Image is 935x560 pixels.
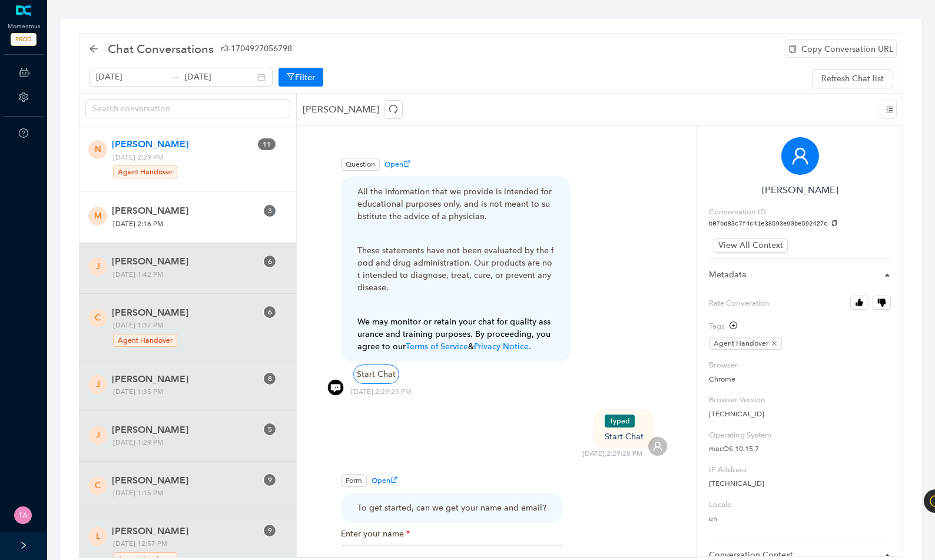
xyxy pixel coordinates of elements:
p: en [709,513,891,525]
span: [PERSON_NAME] [112,306,257,320]
div: [DATE] , 2:29:23 PM [351,387,411,397]
span: & [468,342,474,352]
pre: b07bd83c7f4c41e38593e90be592427c [709,220,891,229]
span: C [95,312,101,324]
label: Rate Converation [709,296,891,311]
label: Browser [709,359,891,371]
span: setting [19,92,28,102]
p: [PERSON_NAME] [303,100,407,119]
p: All the information that we provide is intended for educational purposes only, and is not meant t... [357,185,554,223]
span: L [96,530,100,543]
span: [PERSON_NAME] [112,204,257,218]
span: Agent Handover [113,334,177,347]
span: menu-unfold [886,106,893,113]
span: user [791,147,810,165]
span: [DATE] 1:15 PM [109,487,249,499]
input: End date [185,71,255,84]
p: Chrome [709,374,891,385]
span: question-circle [19,128,28,138]
span: 3 [268,207,272,215]
div: To get started, can we get your name and email? [357,502,546,514]
span: PROD [11,33,37,46]
span: 1 [263,140,267,148]
span: close [771,340,777,346]
span: user [652,441,663,452]
span: Open [372,476,397,485]
p: [TECHNICAL_ID] [709,409,891,420]
button: Refresh Chat list [812,69,893,88]
input: Search conversation [92,102,274,115]
span: [DATE] 1:37 PM [109,319,249,347]
sup: 3 [264,205,276,217]
span: Question [341,158,380,171]
sup: 6 [264,306,276,318]
span: 8 [268,375,272,383]
span: J [96,378,100,391]
span: [DATE] 2:29 PM [109,151,249,180]
span: plus-circle [730,322,737,329]
div: . [357,185,554,353]
span: [DATE] 1:42 PM [109,269,249,281]
a: Privacy Notice [474,342,529,352]
span: 5 [268,425,272,433]
span: Chat Conversations [108,39,214,58]
span: [DATE] 2:16 PM [109,218,249,230]
span: 9 [268,476,272,484]
button: Rate Converation [850,296,868,310]
span: r3-1704927056798 [221,42,292,55]
span: 1 [267,140,271,148]
span: N [95,143,101,156]
button: Filter [278,68,323,87]
span: [PERSON_NAME] [112,372,257,386]
div: Tags [709,320,737,332]
span: J [96,260,100,273]
span: We may monitor or retain your chat for quality assurance and training purposes. By proceeding, yo... [357,317,551,352]
span: copy [788,45,797,53]
span: Metadata [709,269,877,281]
span: Form [341,474,367,487]
span: Open [384,160,410,168]
div: back [89,44,98,54]
span: swap-right [171,72,180,82]
label: Enter your name [341,523,410,545]
label: Locale [709,499,891,511]
div: Copy Conversation URL [785,39,897,58]
span: 9 [268,526,272,535]
sup: 9 [264,474,276,486]
label: Browser Version [709,394,891,406]
span: C [95,479,101,492]
span: redo [389,104,398,114]
span: copy [831,220,838,227]
span: Agent Handover [709,337,782,350]
span: M [94,210,102,223]
span: [PERSON_NAME] [112,524,257,538]
img: 44db39993f20fb5923c1e76f9240318d [14,506,32,524]
span: [PERSON_NAME] [112,423,257,437]
button: View All Context [714,238,788,253]
span: [DATE] 1:29 PM [109,436,249,449]
input: Start date [96,71,166,84]
span: [PERSON_NAME] [112,254,257,269]
a: Terms of Service [406,342,468,352]
span: to [171,72,180,82]
span: Refresh Chat list [821,72,884,85]
sup: 11 [258,138,276,150]
button: Rate Converation [873,296,891,310]
span: J [96,429,100,442]
label: IP Address [709,464,891,476]
label: Conversation ID [709,206,766,218]
label: Operating System [709,429,891,441]
sup: 5 [264,423,276,435]
div: [DATE] , 2:29:28 PM [582,449,642,459]
p: macOS 10.15.7 [709,443,891,455]
sup: 6 [264,256,276,267]
div: Start Chat [353,365,399,384]
span: caret-right [884,271,891,279]
span: 6 [268,308,272,316]
span: View All Context [718,239,783,252]
span: 6 [268,257,272,266]
p: These statements have not been evaluated by the food and drug administration. Our products are no... [357,244,554,294]
h6: [PERSON_NAME] [709,184,891,195]
span: Typed [605,415,635,428]
span: [PERSON_NAME] [112,137,257,151]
